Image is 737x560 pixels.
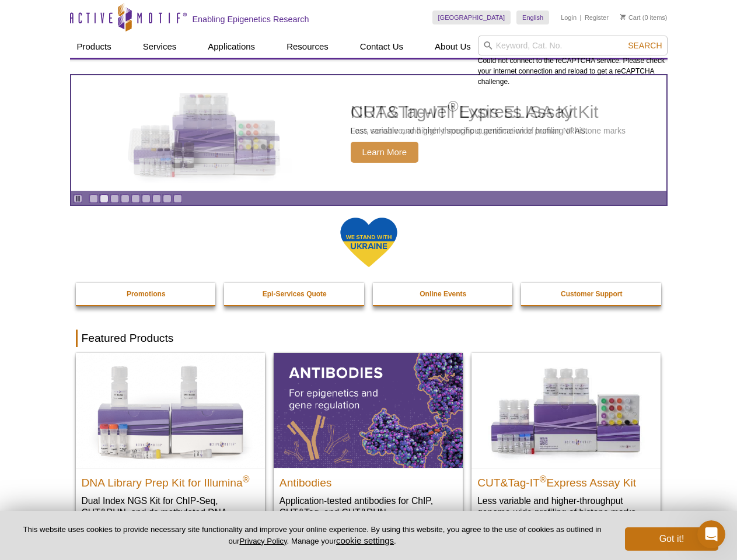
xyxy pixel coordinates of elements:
[19,524,606,547] p: This website uses cookies to provide necessary site functionality and improve your online experie...
[471,353,661,530] a: CUT&Tag-IT® Express Assay Kit CUT&Tag-IT®Express Assay Kit Less variable and higher-throughput ge...
[620,13,641,22] a: Cart
[280,36,336,58] a: Resources
[121,194,130,203] a: Go to slide 4
[110,194,119,203] a: Go to slide 3
[697,520,725,548] iframe: Intercom live chat
[477,495,655,519] p: Less variable and higher-throughput genome-wide profiling of histone marks​.
[628,41,662,50] span: Search
[540,474,547,484] sup: ®
[117,93,292,173] img: NRAS In-well Lysis ELISA Kit
[336,535,394,545] button: cookie settings
[274,353,463,467] img: All Antibodies
[201,36,262,58] a: Applications
[76,353,265,541] a: DNA Library Prep Kit for Illumina DNA Library Prep Kit for Illumina® Dual Index NGS Kit for ChIP-...
[243,474,250,484] sup: ®
[373,283,514,305] a: Online Events
[624,40,665,51] button: Search
[620,10,668,24] li: (0 items)
[351,125,588,136] p: Fast, sensitive, and highly specific quantification of human NRAS.
[280,495,457,519] p: Application-tested antibodies for ChIP, CUT&Tag, and CUT&RUN.
[74,194,82,203] a: Toggle autoplay
[585,13,609,22] a: Register
[100,194,109,203] a: Go to slide 2
[521,283,662,305] a: Customer Support
[127,290,166,298] strong: Promotions
[471,353,661,467] img: CUT&Tag-IT® Express Assay Kit
[432,10,511,24] a: [GEOGRAPHIC_DATA]
[353,36,410,58] a: Contact Us
[76,353,265,467] img: DNA Library Prep Kit for Illumina
[351,142,419,163] span: Learn More
[625,527,718,551] button: Got it!
[142,194,151,203] a: Go to slide 6
[71,75,666,191] a: NRAS In-well Lysis ELISA Kit NRAS In-well Lysis ELISA Kit Fast, sensitive, and highly specific qu...
[428,36,478,58] a: About Us
[71,75,666,191] article: NRAS In-well Lysis ELISA Kit
[136,36,184,58] a: Services
[580,10,582,24] li: |
[76,330,662,347] h2: Featured Products
[561,290,622,298] strong: Customer Support
[82,495,259,530] p: Dual Index NGS Kit for ChIP-Seq, CUT&RUN, and ds methylated DNA assays.
[263,290,327,298] strong: Epi-Services Quote
[239,537,287,545] a: Privacy Policy
[620,14,626,20] img: Your Cart
[224,283,365,305] a: Epi-Services Quote
[478,36,668,55] input: Keyword, Cat. No.
[420,290,466,298] strong: Online Events
[274,353,463,530] a: All Antibodies Antibodies Application-tested antibodies for ChIP, CUT&Tag, and CUT&RUN.
[477,471,655,489] h2: CUT&Tag-IT Express Assay Kit
[561,13,577,22] a: Login
[76,283,217,305] a: Promotions
[152,194,161,203] a: Go to slide 7
[70,36,118,58] a: Products
[131,194,140,203] a: Go to slide 5
[516,10,549,24] a: English
[351,103,588,121] h2: NRAS In-well Lysis ELISA Kit
[193,14,309,24] h2: Enabling Epigenetics Research
[173,194,182,203] a: Go to slide 9
[82,471,259,489] h2: DNA Library Prep Kit for Illumina
[163,194,172,203] a: Go to slide 8
[478,36,668,87] div: Could not connect to the reCAPTCHA service. Please check your internet connection and reload to g...
[340,216,398,268] img: We Stand With Ukraine
[89,194,98,203] a: Go to slide 1
[280,471,457,489] h2: Antibodies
